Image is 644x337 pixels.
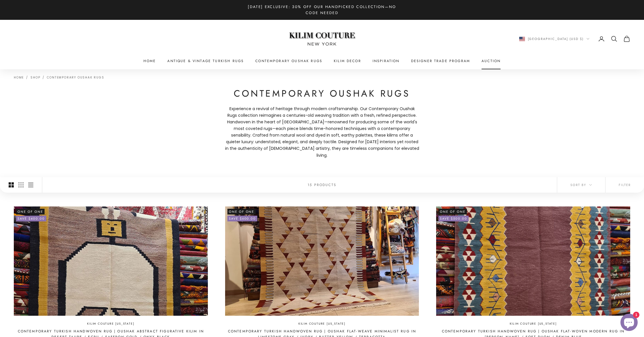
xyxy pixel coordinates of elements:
on-sale-badge: Save $400.00 [16,216,46,221]
a: Kilim Couture [US_STATE] [510,321,557,326]
h1: Contemporary Oushak Rugs [224,88,420,100]
a: Antique & Vintage Turkish Rugs [167,58,244,64]
on-sale-badge: Save $600.00 [227,216,258,221]
span: Sort by [570,182,592,187]
button: Change country or currency [519,36,590,41]
nav: Breadcrumb [14,75,104,79]
span: One of One [438,209,467,215]
a: Contemporary Oushak Rugs [255,58,322,64]
button: Filter [605,177,644,193]
button: Switch to compact product images [28,177,33,193]
img: Logo of Kilim Couture New York [286,25,358,53]
nav: Secondary navigation [519,35,630,42]
span: One of One [16,209,45,215]
a: Kilim Couture [US_STATE] [298,321,346,326]
button: Switch to smaller product images [18,177,24,193]
button: Sort by [557,177,605,193]
p: 15 products [308,182,336,188]
a: Inspiration [373,58,400,64]
button: Switch to larger product images [9,177,14,193]
a: Shop [30,75,40,80]
inbox-online-store-chat: Shopify online store chat [619,314,639,332]
a: Auction [482,58,501,64]
a: Home [143,58,156,64]
p: Experience a revival of heritage through modern craftsmanship. Our Contemporary Oushak Rugs colle... [224,106,420,159]
span: One of One [227,209,256,215]
a: Home [14,75,24,80]
p: [DATE] Exclusive: 30% Off Our Handpicked Collection—No Code Needed [241,4,402,16]
img: United States [519,37,525,41]
summary: Kilim Decor [334,58,361,64]
a: Contemporary Oushak Rugs [47,75,104,80]
nav: Primary navigation [14,58,630,64]
a: Designer Trade Program [411,58,470,64]
span: [GEOGRAPHIC_DATA] (USD $) [528,36,584,41]
on-sale-badge: Save $500.00 [438,216,469,221]
a: Kilim Couture [US_STATE] [87,321,134,326]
